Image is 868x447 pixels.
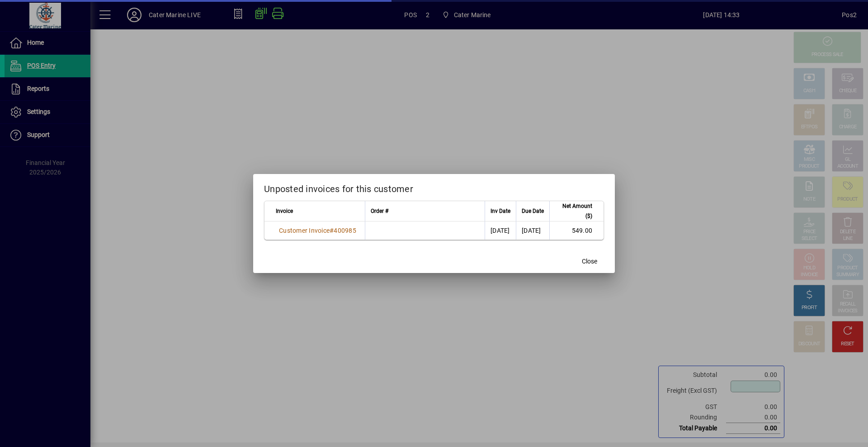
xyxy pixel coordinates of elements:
[491,206,510,216] span: Inv Date
[549,221,604,240] td: 549.00
[485,221,516,240] td: [DATE]
[575,253,604,269] button: Close
[276,226,359,235] a: Customer Invoice#400985
[279,227,330,234] span: Customer Invoice
[253,174,615,200] h2: Unposted invoices for this customer
[516,221,549,240] td: [DATE]
[276,206,293,216] span: Invoice
[371,206,388,216] span: Order #
[582,257,597,266] span: Close
[330,227,334,234] span: #
[334,227,356,234] span: 400985
[555,201,592,221] span: Net Amount ($)
[522,206,544,216] span: Due Date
